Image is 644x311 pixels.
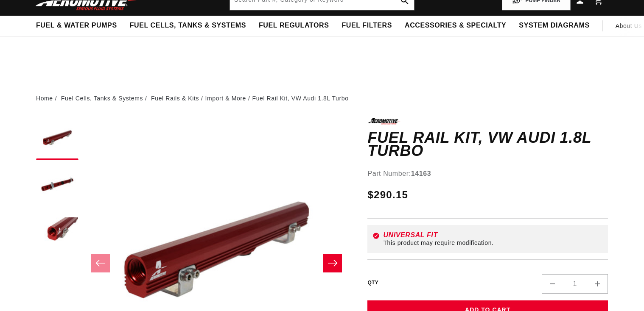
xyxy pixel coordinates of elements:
[36,211,78,253] button: Load image 3 in gallery view
[512,16,596,36] summary: System Diagrams
[398,16,512,36] summary: Accessories & Specialty
[91,254,110,272] button: Slide left
[36,21,117,30] span: Fuel & Water Pumps
[36,118,78,160] button: Load image 1 in gallery view
[367,187,408,203] span: $290.15
[36,94,53,103] a: Home
[367,131,608,158] h1: Fuel Rail Kit, VW Audi 1.8L Turbo
[323,254,342,272] button: Slide right
[342,21,392,30] span: Fuel Filters
[616,22,642,29] span: About Us
[383,232,603,239] div: Universal Fit
[130,21,246,30] span: Fuel Cells, Tanks & Systems
[252,16,335,36] summary: Fuel Regulators
[123,16,252,36] summary: Fuel Cells, Tanks & Systems
[36,94,608,103] nav: breadcrumbs
[367,168,608,179] div: Part Number:
[519,21,589,30] span: System Diagrams
[335,16,398,36] summary: Fuel Filters
[151,94,199,103] a: Fuel Rails & Kits
[405,21,506,30] span: Accessories & Specialty
[259,21,329,30] span: Fuel Regulators
[61,94,149,103] li: Fuel Cells, Tanks & Systems
[411,170,431,177] strong: 14163
[383,239,603,246] div: This product may require modification.
[36,164,78,207] button: Load image 2 in gallery view
[367,279,378,286] label: QTY
[30,16,123,36] summary: Fuel & Water Pumps
[205,94,252,103] li: Import & More
[252,94,349,103] li: Fuel Rail Kit, VW Audi 1.8L Turbo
